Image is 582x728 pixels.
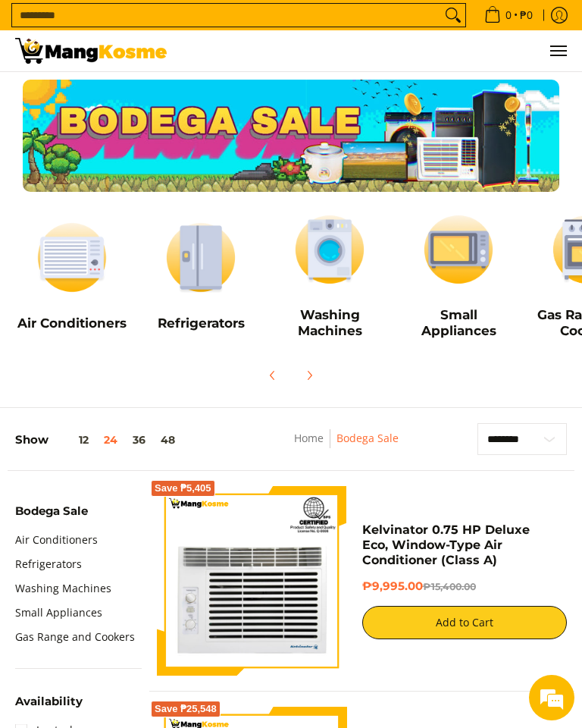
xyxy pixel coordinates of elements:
[423,581,476,592] del: ₱15,400.00
[362,522,530,567] a: Kelvinator 0.75 HP Deluxe Eco, Window-Type Air Conditioner (Class A)
[153,434,183,446] button: 48
[15,695,83,718] summary: Open
[144,315,258,331] h5: Refrigerators
[256,359,289,392] button: Previous
[549,30,567,71] button: Menu
[402,207,515,351] a: Small Appliances Small Appliances
[144,215,258,343] a: Refrigerators Refrigerators
[441,4,465,27] button: Search
[15,315,129,331] h5: Air Conditioners
[15,601,102,625] a: Small Appliances
[480,7,537,24] span: •
[294,431,324,445] a: Home
[15,552,82,576] a: Refrigerators
[15,215,129,343] a: Air Conditioners Air Conditioners
[362,579,568,595] h6: ₱9,995.00
[15,505,88,516] span: Bodega Sale
[15,505,88,528] summary: Open
[155,704,217,714] span: Save ₱25,548
[155,484,211,493] span: Save ₱5,405
[15,433,183,447] h5: Show
[15,528,98,552] a: Air Conditioners
[15,625,135,649] a: Gas Range and Cookers
[182,30,567,71] nav: Main Menu
[157,486,347,676] img: Kelvinator 0.75 HP Deluxe Eco, Window-Type Air Conditioner (Class A)
[273,207,386,293] img: Washing Machines
[15,695,83,707] span: Availability
[362,606,568,639] button: Add to Cart
[96,434,125,446] button: 24
[15,38,167,64] img: Bodega Sale l Mang Kosme: Cost-Efficient &amp; Quality Home Appliances
[518,10,535,20] span: ₱0
[15,215,129,300] img: Air Conditioners
[48,434,96,446] button: 12
[273,307,386,340] h5: Washing Machines
[15,576,111,601] a: Washing Machines
[402,207,515,293] img: Small Appliances
[125,434,153,446] button: 36
[144,215,258,300] img: Refrigerators
[273,207,386,351] a: Washing Machines Washing Machines
[402,307,515,340] h5: Small Appliances
[182,30,567,71] ul: Customer Navigation
[293,359,326,392] button: Next
[336,431,399,445] a: Bodega Sale
[503,10,514,20] span: 0
[251,429,441,463] nav: Breadcrumbs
